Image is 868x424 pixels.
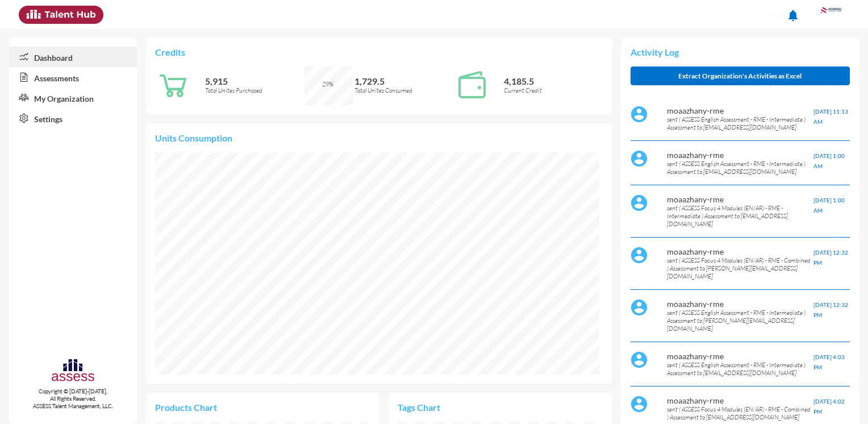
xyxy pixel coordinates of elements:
[631,299,648,316] img: default%20profile%20image.svg
[667,106,813,115] p: moaazhany-rme
[667,204,813,228] p: sent ( ASSESS Focus 4 Modules (EN/AR) - RME - Intermediate ) Assessment to [EMAIL_ADDRESS][DOMAIN...
[813,398,845,415] span: [DATE] 4:02 PM
[667,256,813,280] p: sent ( ASSESS Focus 4 Modules (EN/AR) - RME - Combined ) Assessment to [PERSON_NAME][EMAIL_ADDRES...
[354,76,454,86] p: 1,729.5
[9,88,137,108] a: My Organization
[813,108,848,125] span: [DATE] 11:13 AM
[813,354,845,371] span: [DATE] 4:03 PM
[667,160,813,176] p: sent ( ASSESS English Assessment - RME - Intermediate ) Assessment to [EMAIL_ADDRESS][DOMAIN_NAME]
[667,115,813,131] p: sent ( ASSESS English Assessment - RME - Intermediate ) Assessment to [EMAIL_ADDRESS][DOMAIN_NAME]
[51,358,95,385] img: assesscompany-logo.png
[667,396,813,405] p: moaazhany-rme
[631,106,648,123] img: default%20profile%20image.svg
[667,150,813,160] p: moaazhany-rme
[9,388,137,410] p: Copyright © [DATE]-[DATE]. All Rights Reserved. ASSESS Talent Management, LLC.
[786,9,800,22] mat-icon: notifications
[667,405,813,421] p: sent ( ASSESS Focus 4 Modules (EN/AR) - RME - Combined ) Assessment to [EMAIL_ADDRESS][DOMAIN_NAME]
[813,152,845,169] span: [DATE] 1:00 AM
[667,351,813,361] p: moaazhany-rme
[631,396,648,413] img: default%20profile%20image.svg
[631,351,648,368] img: default%20profile%20image.svg
[667,194,813,204] p: moaazhany-rme
[9,47,137,67] a: Dashboard
[631,150,648,167] img: default%20profile%20image.svg
[322,80,333,88] span: 29%
[155,132,603,143] p: Units Consumption
[9,108,137,128] a: Settings
[205,86,304,94] p: Total Unites Purchased
[667,361,813,377] p: sent ( ASSESS English Assessment - RME - Intermediate ) Assessment to [EMAIL_ADDRESS][DOMAIN_NAME]
[631,66,850,85] button: Extract Organization's Activities as Excel
[205,76,304,86] p: 5,915
[667,299,813,309] p: moaazhany-rme
[813,197,845,214] span: [DATE] 1:00 AM
[631,194,648,211] img: default%20profile%20image.svg
[667,309,813,332] p: sent ( ASSESS English Assessment - RME - Intermediate ) Assessment to [PERSON_NAME][EMAIL_ADDRESS...
[354,86,454,94] p: Total Unites Consumed
[504,76,603,86] p: 4,185.5
[504,86,603,94] p: Current Credit
[155,402,262,413] p: Products Chart
[398,402,500,413] p: Tags Chart
[667,247,813,256] p: moaazhany-rme
[813,249,848,266] span: [DATE] 12:32 PM
[155,47,603,57] p: Credits
[9,67,137,88] a: Assessments
[631,247,648,264] img: default%20profile%20image.svg
[813,301,848,318] span: [DATE] 12:32 PM
[631,47,850,57] p: Activity Log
